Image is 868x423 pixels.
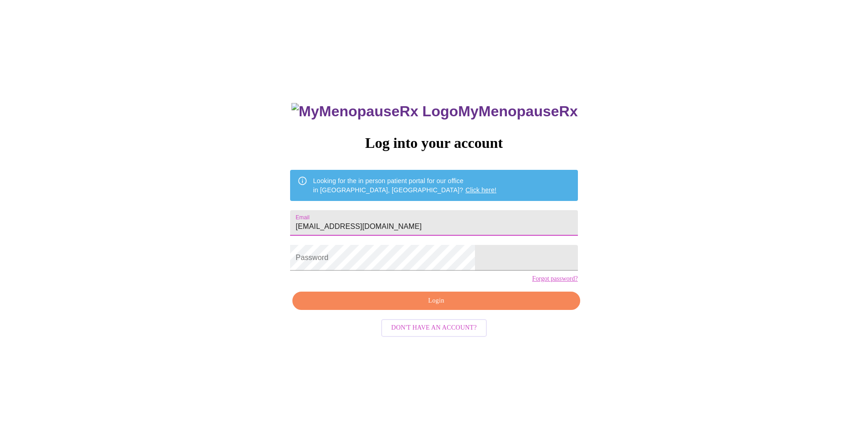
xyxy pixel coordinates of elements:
h3: Log into your account [290,135,577,152]
img: MyMenopauseRx Logo [291,103,458,120]
span: Don't have an account? [391,322,477,334]
a: Don't have an account? [379,323,489,331]
button: Don't have an account? [381,319,487,337]
a: Click here! [465,186,496,194]
button: Login [292,292,580,310]
div: Looking for the in person patient portal for our office in [GEOGRAPHIC_DATA], [GEOGRAPHIC_DATA]? [313,173,496,198]
a: Forgot password? [532,275,578,282]
span: Login [303,295,569,307]
h3: MyMenopauseRx [291,103,578,120]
